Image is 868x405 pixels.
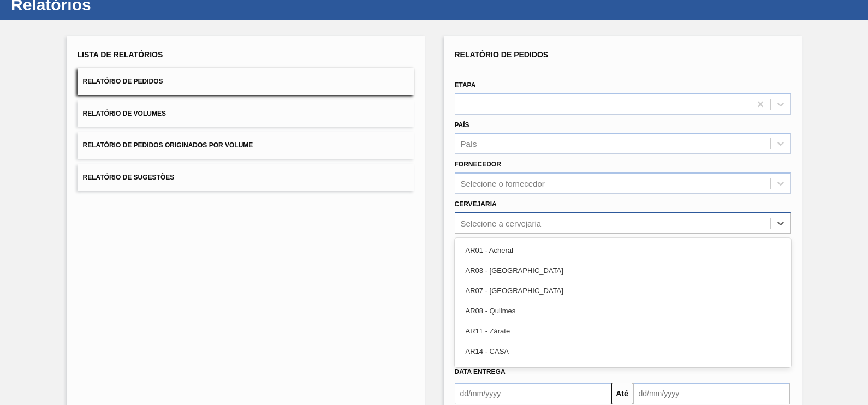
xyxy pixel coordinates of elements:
[455,121,469,129] label: País
[455,200,497,208] label: Cervejaria
[83,141,253,149] span: Relatório de Pedidos Originados por Volume
[455,301,791,321] div: AR08 - Quilmes
[461,139,477,148] div: País
[78,164,414,191] button: Relatório de Sugestões
[455,341,791,361] div: AR14 - CASA
[78,132,414,159] button: Relatório de Pedidos Originados por Volume
[455,383,611,404] input: dd/mm/yyyy
[78,100,414,127] button: Relatório de Volumes
[455,160,501,168] label: Fornecedor
[455,260,791,281] div: AR03 - [GEOGRAPHIC_DATA]
[78,68,414,95] button: Relatório de Pedidos
[455,368,506,376] span: Data Entrega
[455,240,791,260] div: AR01 - Acheral
[633,383,790,404] input: dd/mm/yyyy
[455,81,476,89] label: Etapa
[83,174,175,181] span: Relatório de Sugestões
[455,281,791,301] div: AR07 - [GEOGRAPHIC_DATA]
[78,50,163,59] span: Lista de Relatórios
[83,78,163,85] span: Relatório de Pedidos
[455,361,791,382] div: AR1P - Acópios Externos MTA
[461,179,545,188] div: Selecione o fornecedor
[455,321,791,341] div: AR11 - Zárate
[83,110,166,117] span: Relatório de Volumes
[461,218,542,228] div: Selecione a cervejaria
[611,383,633,404] button: Até
[455,50,549,59] span: Relatório de Pedidos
